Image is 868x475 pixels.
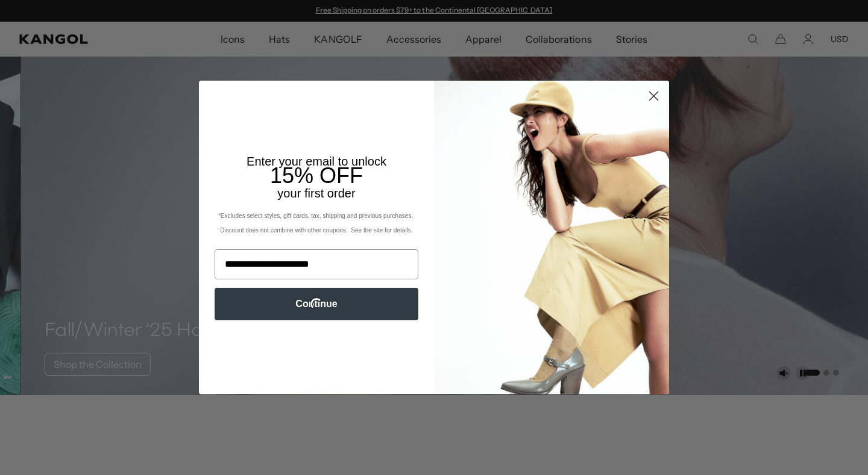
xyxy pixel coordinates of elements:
[215,288,418,320] button: Continue
[643,85,664,107] button: Close dialog
[277,187,355,200] span: your first order
[218,213,415,234] span: *Excludes select styles, gift cards, tax, shipping and previous purchases. Discount does not comb...
[434,81,669,394] img: 93be19ad-e773-4382-80b9-c9d740c9197f.jpeg
[270,163,363,188] span: 15% OFF
[215,249,418,279] input: Email
[247,155,386,168] span: Enter your email to unlock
